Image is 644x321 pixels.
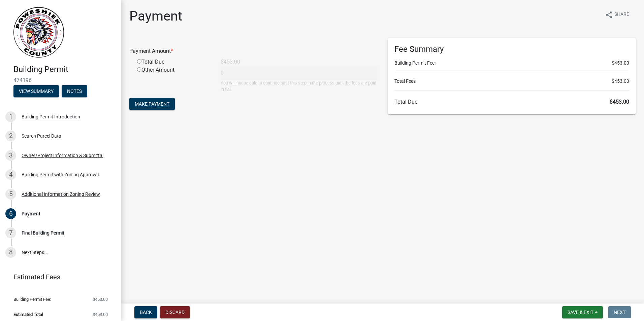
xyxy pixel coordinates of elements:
[394,44,629,54] h6: Fee Summary
[5,208,16,219] div: 6
[394,60,629,67] li: Building Permit Fee:
[13,89,59,94] wm-modal-confirm: Summary
[5,150,16,161] div: 3
[394,99,629,105] h6: Total Due
[610,99,629,105] span: $453.00
[612,78,629,85] span: $453.00
[13,77,108,83] span: 474196
[605,11,613,19] i: share
[394,78,629,85] li: Total Fees
[5,111,16,122] div: 1
[62,85,87,97] button: Notes
[614,11,629,19] span: Share
[13,65,116,74] h4: Building Permit
[135,101,169,107] span: Make Payment
[129,8,182,24] h1: Payment
[562,306,603,318] button: Save & Exit
[160,306,190,318] button: Discard
[140,310,152,315] span: Back
[608,306,631,318] button: Next
[22,172,99,177] div: Building Permit with Zoning Approval
[13,297,51,301] span: Building Permit Fee:
[614,310,625,315] span: Next
[600,8,635,21] button: shareShare
[5,227,16,238] div: 7
[22,211,40,216] div: Payment
[22,230,64,235] div: Final Building Permit
[13,312,43,317] span: Estimated Total
[13,7,64,58] img: Poweshiek County, IA
[22,134,61,138] div: Search Parcel Data
[568,310,593,315] span: Save & Exit
[132,66,216,93] div: Other Amount
[93,312,108,317] span: $453.00
[612,60,629,67] span: $453.00
[129,98,175,110] button: Make Payment
[124,47,383,55] div: Payment Amount
[22,192,100,197] div: Additional Information Zoning Review
[5,131,16,141] div: 2
[132,58,216,66] div: Total Due
[5,189,16,200] div: 5
[93,297,108,301] span: $453.00
[22,114,80,119] div: Building Permit Introduction
[5,270,110,284] a: Estimated Fees
[13,85,59,97] button: View Summary
[62,89,87,94] wm-modal-confirm: Notes
[5,169,16,180] div: 4
[134,306,157,318] button: Back
[5,247,16,258] div: 8
[22,153,103,158] div: Owner/Project Information & Submittal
